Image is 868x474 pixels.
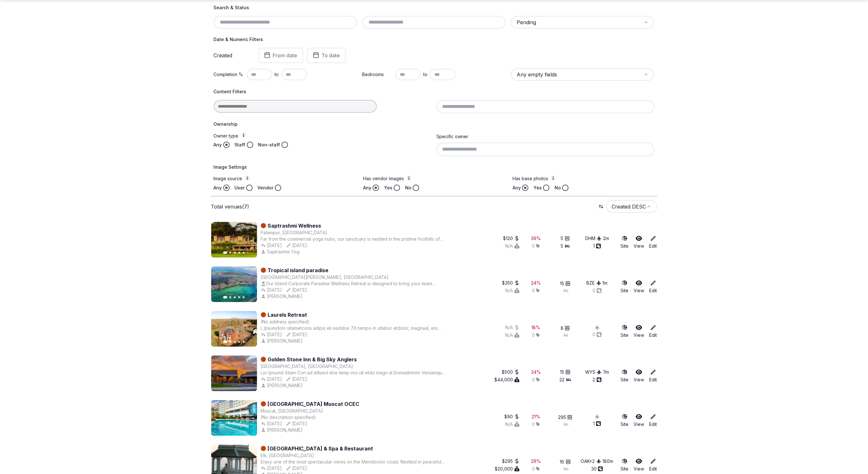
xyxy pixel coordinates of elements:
a: Edit [649,458,657,472]
a: Site [621,414,629,428]
button: Go to slide 4 [238,341,240,343]
button: Go to slide 3 [234,252,236,254]
button: 21% [532,414,540,420]
a: Site [621,458,629,472]
a: Edit [649,414,657,428]
button: [DATE] [261,421,282,427]
div: 29 % [531,458,541,464]
div: 180 m [603,458,613,464]
button: $90 [505,414,520,420]
button: Go to slide 5 [243,341,245,343]
a: [GEOGRAPHIC_DATA] & Spa & Restaurant [268,445,373,452]
button: N/A [506,421,520,428]
button: $295 [502,458,520,464]
span: 0 [532,466,535,472]
button: Go to slide 1 [223,341,227,343]
span: 0 [532,421,535,428]
button: Go to slide 1 [223,251,227,254]
button: 29% [531,458,541,464]
div: OAK +2 [581,458,601,464]
button: Go to slide 2 [229,341,231,343]
button: [PERSON_NAME] [261,427,304,433]
span: 16 [560,459,564,465]
div: Enjoy one of the most spectacular views on the Mendocino coast. Nestled in peaceful seclusion ato... [261,459,447,465]
button: [DATE] [286,465,307,471]
button: Go to slide 1 [223,296,227,299]
button: [PERSON_NAME] [261,382,304,389]
a: [GEOGRAPHIC_DATA] Muscat OCEC [268,400,360,408]
button: Go to slide 3 [234,341,236,343]
button: OAK+2 [581,458,601,464]
button: Go to slide 2 [229,252,231,254]
button: Go to slide 3 [234,296,236,298]
button: [DATE] [261,465,282,471]
a: View [634,414,644,428]
button: Go to slide 4 [238,252,240,254]
div: 21 % [532,414,540,420]
button: Go to slide 2 [229,296,231,298]
button: 295 [558,414,572,421]
button: Go to slide 5 [243,296,245,298]
button: 16 [560,459,571,465]
button: Go to slide 5 [243,252,245,254]
button: [DATE] [286,421,307,427]
span: 295 [558,414,566,421]
button: 1 [593,421,601,427]
button: Elk, [GEOGRAPHIC_DATA] [261,452,314,459]
button: Muscat, [GEOGRAPHIC_DATA] [261,408,323,414]
button: Go to slide 4 [238,296,240,298]
div: (No description specified) [261,414,360,421]
button: 30 [591,466,603,472]
a: View [634,458,644,472]
button: $20,000 [495,466,520,472]
img: Featured image for Crowne Plaza Muscat OCEC [211,400,257,436]
button: 180m [603,458,613,464]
